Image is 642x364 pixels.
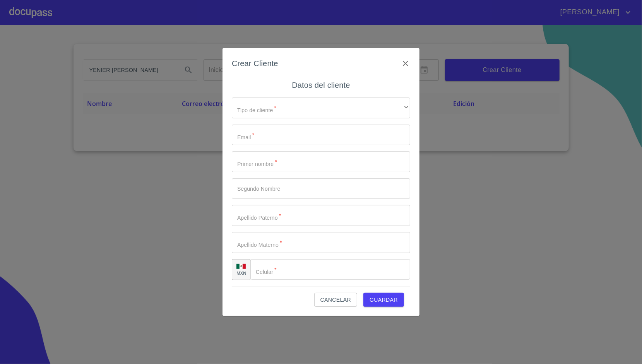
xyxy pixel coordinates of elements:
[232,97,410,118] div: ​
[320,295,351,305] span: Cancelar
[370,295,398,305] span: Guardar
[292,79,350,91] h6: Datos del cliente
[236,264,246,269] img: R93DlvwvvjP9fbrDwZeCRYBHk45OWMq+AAOlFVsxT89f82nwPLnD58IP7+ANJEaWYhP0Tx8kkA0WlQMPQsAAgwAOmBj20AXj6...
[232,57,278,70] h6: Crear Cliente
[314,293,357,307] button: Cancelar
[236,270,247,276] p: MXN
[363,293,404,307] button: Guardar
